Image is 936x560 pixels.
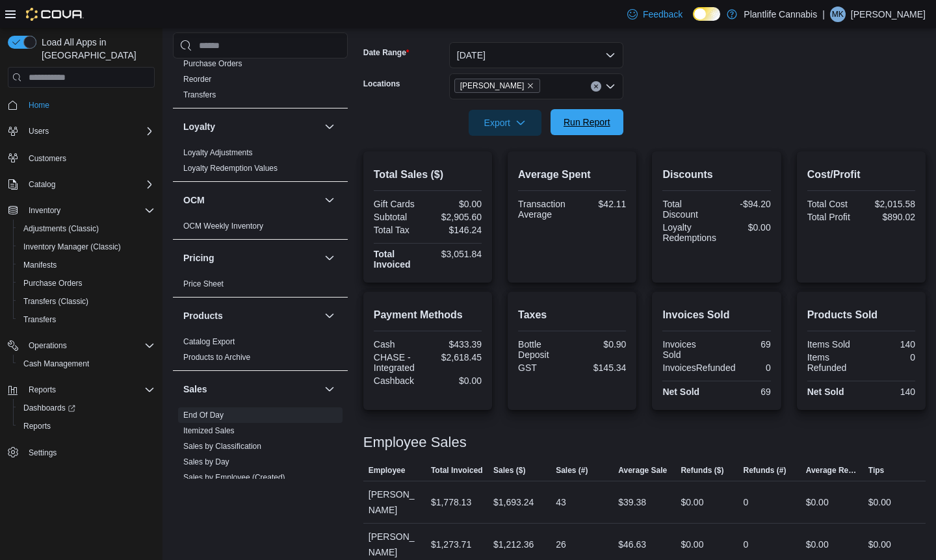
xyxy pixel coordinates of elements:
span: OCM Weekly Inventory [183,221,263,231]
div: $0.00 [806,494,829,510]
span: Settings [29,448,57,458]
span: Tips [868,465,884,476]
div: Gift Cards [374,199,425,209]
div: $1,778.13 [431,494,471,510]
div: 26 [556,537,566,552]
span: Home [23,97,155,113]
div: $2,618.45 [430,352,482,363]
div: Subtotal [374,212,425,222]
a: Loyalty Redemption Values [183,164,278,173]
div: $0.00 [430,375,482,386]
p: [PERSON_NAME] [851,6,926,22]
h2: Cost/Profit [807,167,915,183]
a: Sales by Day [183,457,229,466]
button: Export [469,110,541,136]
a: Feedback [622,1,688,27]
span: Transfers (Classic) [23,296,88,307]
span: Inventory Manager (Classic) [18,239,155,255]
div: -$94.20 [720,199,771,209]
div: 43 [556,494,566,510]
nav: Complex example [8,90,155,496]
a: End Of Day [183,411,224,420]
a: Catalog Export [183,337,235,346]
span: Users [23,123,155,139]
span: Home [29,100,49,110]
h3: Employee Sales [363,435,467,450]
h2: Invoices Sold [662,307,770,323]
button: OCM [183,194,319,207]
strong: Total Invoiced [374,249,411,270]
h3: OCM [183,194,205,207]
span: Sales (#) [556,465,588,476]
a: Purchase Orders [18,275,88,291]
a: Purchase Orders [183,59,242,68]
div: Total Tax [374,225,425,235]
button: Purchase Orders [13,274,160,292]
span: Itemized Sales [183,426,235,436]
span: Total Invoiced [431,465,483,476]
button: Users [3,122,160,140]
div: $146.24 [430,225,482,235]
a: Reorder [183,75,211,84]
a: Products to Archive [183,353,250,362]
button: Reports [23,382,61,398]
span: Reports [23,421,51,431]
div: Total Profit [807,212,859,222]
h2: Average Spent [518,167,626,183]
a: Transfers [18,312,61,327]
div: $433.39 [430,339,482,350]
h2: Total Sales ($) [374,167,482,183]
h2: Products Sold [807,307,915,323]
span: Cash Management [18,356,155,372]
button: Customers [3,148,160,167]
span: Feedback [643,8,682,21]
span: Reports [29,385,56,395]
div: $3,051.84 [430,249,482,259]
button: Inventory Manager (Classic) [13,238,160,256]
a: Cash Management [18,356,94,372]
div: $42.11 [575,199,626,209]
span: Inventory [23,203,155,218]
span: Settings [23,444,155,461]
span: Sales ($) [493,465,525,476]
a: Home [23,97,55,113]
button: Loyalty [183,120,319,133]
button: Pricing [183,251,319,264]
button: Operations [3,337,160,355]
span: Load All Apps in [GEOGRAPHIC_DATA] [36,36,155,62]
p: | [822,6,825,22]
div: 140 [864,387,915,397]
span: Inventory Manager (Classic) [23,242,121,252]
div: $1,693.24 [493,494,534,510]
span: Transfers [18,312,155,327]
span: Loyalty Adjustments [183,147,253,158]
a: Inventory Manager (Classic) [18,239,126,255]
div: GST [518,363,569,373]
span: End Of Day [183,410,224,420]
span: Transfers (Classic) [18,294,155,309]
div: Items Refunded [807,352,859,373]
span: Manifests [18,257,155,273]
button: Reports [3,381,160,399]
button: OCM [322,192,337,208]
div: Bottle Deposit [518,339,569,360]
div: $0.00 [681,537,703,552]
div: $0.00 [806,537,829,552]
button: Operations [23,338,72,353]
button: Run Report [551,109,623,135]
strong: Net Sold [807,387,844,397]
div: Cash [374,339,425,350]
p: Plantlife Cannabis [744,6,817,22]
h3: Loyalty [183,120,215,133]
a: Adjustments (Classic) [18,221,104,236]
span: Adjustments (Classic) [23,223,99,234]
button: Sales [183,383,319,396]
h3: Sales [183,383,207,396]
div: $0.00 [681,494,703,510]
span: Average Sale [618,465,667,476]
div: $46.63 [618,537,646,552]
button: Catalog [23,177,60,192]
span: Price Sheet [183,279,224,289]
button: Products [322,308,337,324]
div: $2,905.60 [430,212,482,222]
